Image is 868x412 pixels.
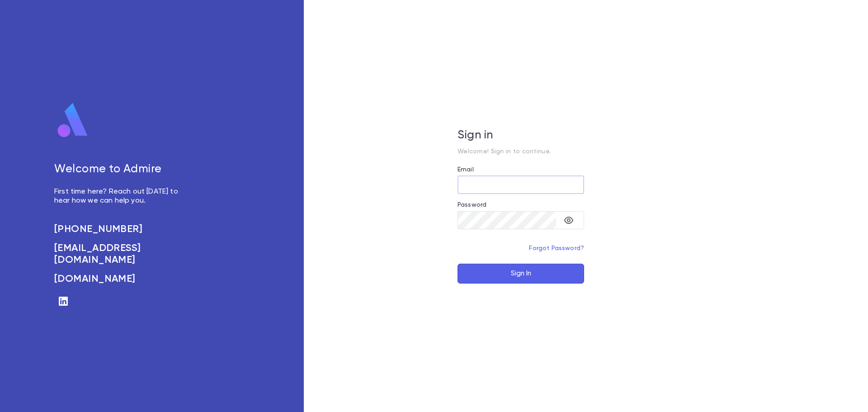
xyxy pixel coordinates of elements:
[458,264,584,284] button: Sign In
[458,148,584,155] p: Welcome! Sign in to continue.
[54,223,188,235] a: [PHONE_NUMBER]
[54,187,188,205] p: First time here? Reach out [DATE] to hear how we can help you.
[560,211,578,229] button: toggle password visibility
[54,242,188,266] a: [EMAIL_ADDRESS][DOMAIN_NAME]
[458,166,474,173] label: Email
[529,245,584,251] a: Forgot Password?
[54,102,91,138] img: logo
[54,273,188,285] a: [DOMAIN_NAME]
[54,163,188,176] h5: Welcome to Admire
[458,129,584,142] h5: Sign in
[458,201,486,208] label: Password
